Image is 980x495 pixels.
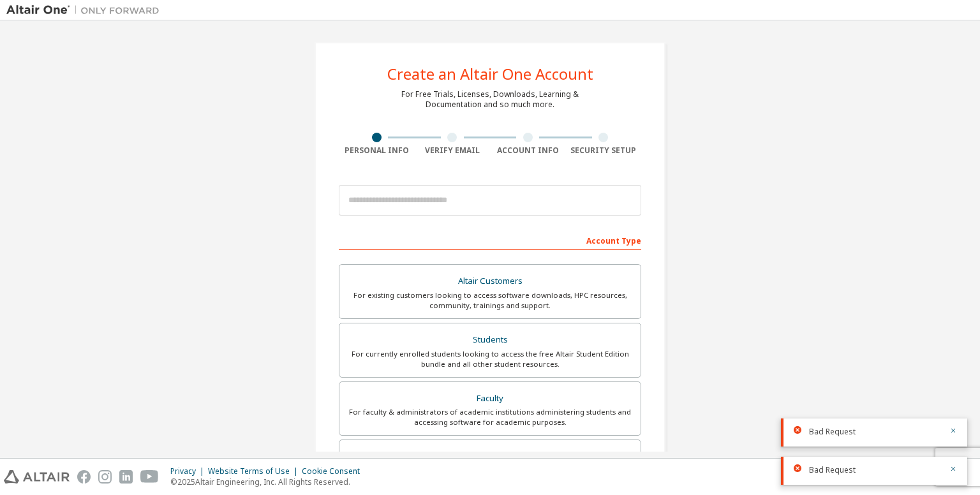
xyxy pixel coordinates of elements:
[809,465,856,475] span: Bad Request
[119,470,133,484] img: linkedin.svg
[490,145,566,156] div: Account Info
[339,230,641,250] div: Account Type
[4,470,70,484] img: altair_logo.svg
[170,477,367,487] p: © 2025 Altair Engineering, Inc. All Rights Reserved.
[566,145,642,156] div: Security Setup
[347,290,633,311] div: For existing customers looking to access software downloads, HPC resources, community, trainings ...
[208,466,302,477] div: Website Terms of Use
[77,470,91,484] img: facebook.svg
[170,466,208,477] div: Privacy
[401,89,579,110] div: For Free Trials, Licenses, Downloads, Learning & Documentation and so much more.
[809,427,856,437] span: Bad Request
[339,145,415,156] div: Personal Info
[347,390,633,408] div: Faculty
[347,331,633,349] div: Students
[347,448,633,466] div: Everyone else
[6,4,166,17] img: Altair One
[140,470,159,484] img: youtube.svg
[98,470,112,484] img: instagram.svg
[347,349,633,369] div: For currently enrolled students looking to access the free Altair Student Edition bundle and all ...
[415,145,491,156] div: Verify Email
[302,466,367,477] div: Cookie Consent
[347,272,633,290] div: Altair Customers
[347,407,633,427] div: For faculty & administrators of academic institutions administering students and accessing softwa...
[387,66,593,82] div: Create an Altair One Account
